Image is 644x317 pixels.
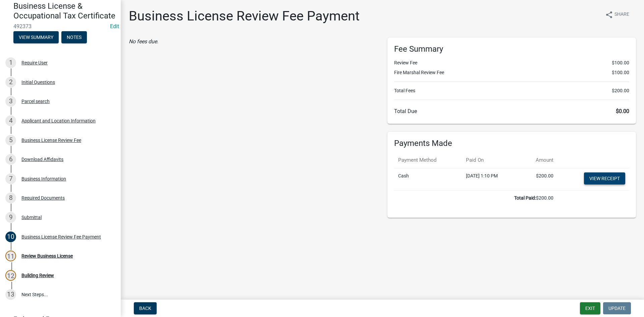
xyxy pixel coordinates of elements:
span: Back [139,306,151,311]
li: Total Fees [394,87,629,94]
div: Review Business License [21,254,73,258]
div: 3 [5,96,16,107]
td: [DATE] 1:10 PM [462,168,520,190]
div: 8 [5,193,16,203]
div: 4 [5,115,16,126]
span: $200.00 [612,87,629,94]
th: Payment Method [394,152,462,168]
h4: Business License & Occupational Tax Certificate [13,1,115,21]
div: 11 [5,251,16,261]
div: Building Review [21,273,54,278]
button: Notes [61,31,87,43]
span: $0.00 [616,108,629,114]
div: Download Affidavits [21,157,63,162]
wm-modal-confirm: Notes [61,35,87,41]
button: shareShare [600,8,635,21]
td: $200.00 [520,168,557,190]
span: Share [614,11,629,19]
span: $100.00 [612,59,629,66]
a: View receipt [584,172,625,184]
span: $100.00 [612,69,629,76]
td: $200.00 [394,190,557,206]
i: share [605,11,613,19]
li: Fire Marshal Review Fee [394,69,629,76]
div: 6 [5,154,16,165]
div: 7 [5,173,16,184]
div: Required Documents [21,196,65,200]
i: No fees due. [129,38,158,45]
span: 492373 [13,23,107,30]
li: Review Fee [394,59,629,66]
div: 9 [5,212,16,223]
div: Business License Review Fee [21,138,81,143]
wm-modal-confirm: Summary [13,35,59,41]
div: Business Information [21,176,66,181]
h6: Total Due [394,108,629,114]
div: Parcel search [21,99,50,104]
div: 10 [5,231,16,242]
h1: Business License Review Fee Payment [129,8,360,24]
span: Update [608,306,626,311]
button: Back [134,302,157,314]
h6: Payments Made [394,139,629,148]
b: Total Paid: [514,195,536,201]
th: Amount [520,152,557,168]
wm-modal-confirm: Edit Application Number [110,23,119,30]
button: Exit [580,302,600,314]
div: Initial Questions [21,80,55,85]
div: Require User [21,60,48,65]
button: Update [603,302,631,314]
th: Paid On [462,152,520,168]
h6: Fee Summary [394,44,629,54]
div: 12 [5,270,16,281]
td: Cash [394,168,462,190]
div: Business License Review Fee Payment [21,234,101,239]
div: Submittal [21,215,42,220]
div: 13 [5,289,16,300]
div: 2 [5,77,16,88]
button: View Summary [13,31,59,43]
div: 5 [5,135,16,146]
a: Edit [110,23,119,30]
div: Applicant and Location Information [21,118,96,123]
div: 1 [5,57,16,68]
